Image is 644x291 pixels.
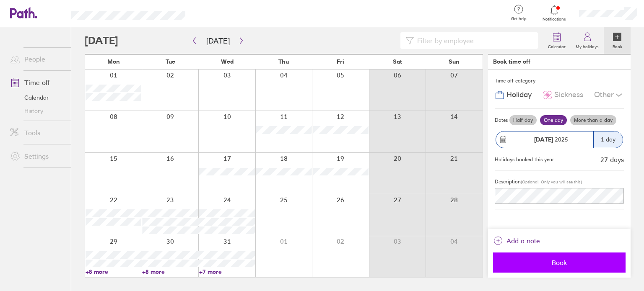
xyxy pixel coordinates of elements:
[554,90,583,99] span: Sickness
[3,91,71,104] a: Calendar
[414,33,533,49] input: Filter by employee
[495,75,624,87] div: Time off category
[3,124,71,141] a: Tools
[521,179,582,185] span: (Optional. Only you will see this)
[570,115,616,125] label: More than a day
[540,115,567,125] label: One day
[506,234,540,247] span: Add a note
[608,42,627,49] label: Book
[142,268,198,276] a: +8 more
[543,27,571,54] a: Calendar
[593,131,623,148] div: 1 day
[393,58,402,65] span: Sat
[571,27,604,54] a: My holidays
[495,178,521,185] span: Description
[543,42,571,49] label: Calendar
[495,127,624,152] button: [DATE] 20251 day
[541,17,568,22] span: Notifications
[107,58,120,65] span: Mon
[3,51,71,67] a: People
[534,136,553,143] strong: [DATE]
[221,58,234,65] span: Wed
[166,58,175,65] span: Tue
[594,87,624,103] div: Other
[3,74,71,91] a: Time off
[509,115,537,125] label: Half day
[604,27,631,54] a: Book
[278,58,289,65] span: Thu
[3,148,71,165] a: Settings
[600,156,624,163] div: 27 days
[495,157,554,162] div: Holidays booked this year
[571,42,604,49] label: My holidays
[506,90,532,99] span: Holiday
[541,4,568,22] a: Notifications
[449,58,460,65] span: Sun
[499,259,620,266] span: Book
[505,16,532,21] span: Get help
[534,136,568,143] span: 2025
[86,268,141,276] a: +8 more
[199,268,255,276] a: +7 more
[493,234,540,247] button: Add a note
[200,34,236,48] button: [DATE]
[337,58,344,65] span: Fri
[493,58,530,65] div: Book time off
[493,252,626,273] button: Book
[3,104,71,118] a: History
[495,117,508,123] span: Dates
